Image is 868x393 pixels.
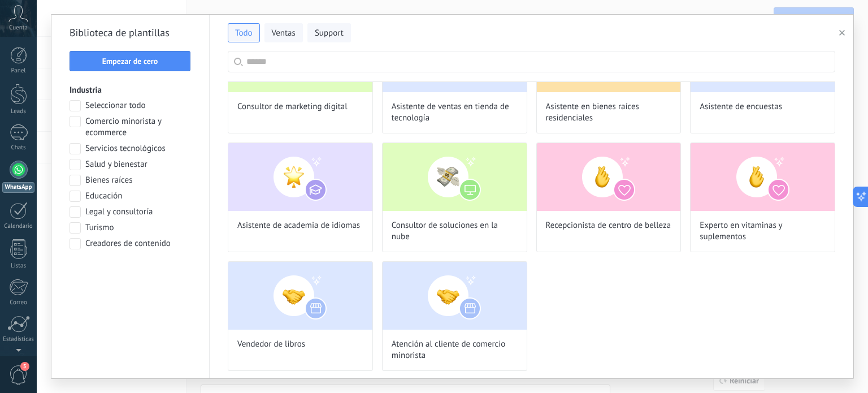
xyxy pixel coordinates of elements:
[700,220,826,243] span: Experto en vitaminas y suplementos
[307,23,351,42] button: Support
[700,101,782,113] span: Asistente de encuestas
[235,28,253,39] span: Todo
[85,206,153,218] span: Legal y consultoría
[2,299,35,306] div: Correo
[2,182,34,193] div: WhatsApp
[537,143,681,211] img: Recepcionista de centro de belleza
[70,51,190,71] button: Empezar de cero
[383,143,527,211] img: Consultor de soluciones en la nube
[85,238,171,249] span: Creadores de contenido
[228,262,372,330] img: Vendedor de libros
[2,108,35,115] div: Leads
[272,28,296,39] span: Ventas
[383,262,527,330] img: Atención al cliente de comercio minorista
[237,220,360,231] span: Asistente de academia de idiomas
[237,339,305,350] span: Vendedor de libros
[85,222,114,234] span: Turismo
[546,101,672,124] span: Asistente en bienes raíces residenciales
[691,143,835,211] img: Experto en vitaminas y suplementos
[546,220,671,231] span: Recepcionista de centro de belleza
[85,143,166,154] span: Servicios tecnológicos
[9,24,28,32] span: Cuenta
[85,159,147,170] span: Salud y bienestar
[85,116,191,139] span: Comercio minorista y ecommerce
[85,191,122,202] span: Educación
[264,23,303,42] button: Ventas
[392,220,518,243] span: Consultor de soluciones en la nube
[392,101,518,124] span: Asistente de ventas en tienda de tecnología
[228,23,260,42] button: Todo
[85,175,132,186] span: Bienes raíces
[228,143,372,211] img: Asistente de academia de idiomas
[237,101,348,113] span: Consultor de marketing digital
[70,24,191,42] h2: Biblioteca de plantillas
[2,144,35,152] div: Chats
[315,28,344,39] span: Support
[392,339,518,361] span: Atención al cliente de comercio minorista
[2,223,35,230] div: Calendario
[20,362,29,371] span: 5
[85,100,146,111] span: Seleccionar todo
[102,57,158,65] span: Empezar de cero
[2,336,35,343] div: Estadísticas
[2,262,35,270] div: Listas
[70,85,191,96] h3: Industria
[2,67,35,75] div: Panel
